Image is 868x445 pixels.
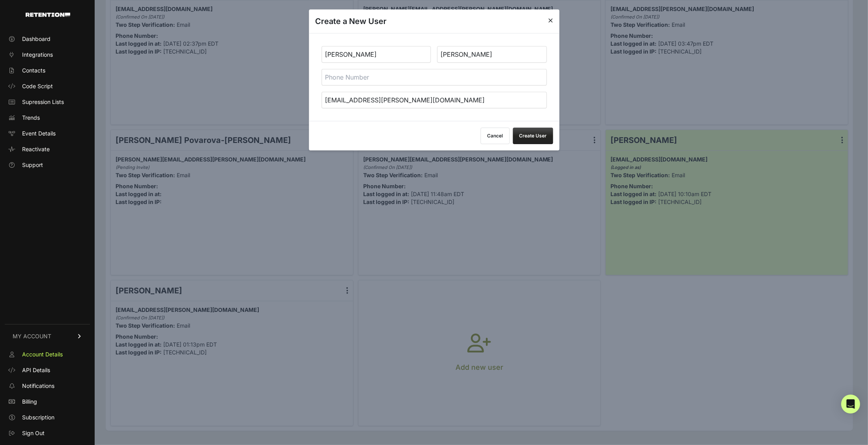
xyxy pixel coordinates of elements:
[5,380,90,392] a: Notifications
[437,46,547,63] input: Last Name
[22,82,53,90] span: Code Script
[5,33,90,45] a: Dashboard
[5,80,90,93] a: Code Script
[22,51,53,59] span: Integrations
[26,13,70,17] img: Retention.com
[5,348,90,361] a: Account Details
[5,48,90,61] a: Integrations
[22,398,37,406] span: Billing
[5,64,90,77] a: Contacts
[22,114,40,122] span: Trends
[22,130,56,137] span: Event Details
[321,69,547,85] input: Phone Number
[22,429,45,437] span: Sign Out
[5,364,90,376] a: API Details
[22,67,45,74] span: Contacts
[841,395,860,413] div: Open Intercom Messenger
[513,128,553,144] button: Create User
[315,16,386,27] h3: Create a New User
[22,382,54,390] span: Notifications
[22,366,50,374] span: API Details
[5,324,90,348] a: MY ACCOUNT
[22,413,54,421] span: Subscription
[5,96,90,108] a: Supression Lists
[480,128,510,144] button: Cancel
[321,92,547,108] input: Email Address
[22,350,63,358] span: Account Details
[22,35,50,43] span: Dashboard
[321,46,431,63] input: First Name
[13,332,51,340] span: MY ACCOUNT
[22,161,43,169] span: Support
[5,427,90,439] a: Sign Out
[22,145,50,153] span: Reactivate
[22,98,64,106] span: Supression Lists
[5,395,90,408] a: Billing
[5,127,90,140] a: Event Details
[5,411,90,424] a: Subscription
[5,111,90,124] a: Trends
[5,159,90,171] a: Support
[5,143,90,156] a: Reactivate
